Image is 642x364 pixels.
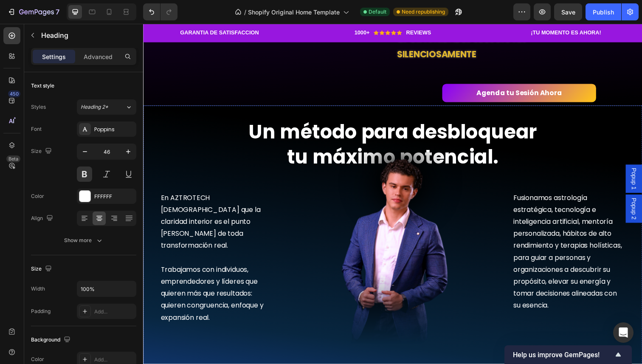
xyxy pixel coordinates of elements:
[31,263,53,275] div: Size
[513,350,623,360] button: Show survey - Help us improve GemPages!
[41,30,133,40] p: Heading
[244,8,246,17] span: /
[497,178,505,200] span: Popup 2
[77,281,136,296] input: Auto
[17,97,493,150] h2: Un método para desbloquear tu máximo potencial.
[84,52,113,61] p: Advanced
[378,173,489,293] span: Fusionamos astrología estratégica, tecnología e inteligencia artificial, mentoría personalizada, ...
[56,7,59,17] p: 7
[31,192,44,200] div: Color
[613,322,634,343] div: Open Intercom Messenger
[31,356,44,363] div: Color
[396,6,467,13] p: ¡TU MOMENTO ES AHORA!
[143,3,177,20] div: Undo/Redo
[402,8,445,16] span: Need republishing
[94,356,134,364] div: Add...
[395,5,468,14] h2: Rich Text Editor. Editing area: main
[31,146,53,157] div: Size
[31,82,54,90] div: Text style
[31,233,136,248] button: Show more
[37,5,119,14] h2: GARANTIA DE SATISFACCION
[31,125,42,133] div: Font
[268,6,294,13] p: REVIEWS
[305,62,462,81] button: <p>Agenda tu Sesión Ahora</p>
[513,351,613,359] span: Help us improve GemPages!
[139,131,370,336] img: gempages_563472958970922149-c9a1bdbc-efe1-4cf6-894c-17592d11c2f2.png
[31,308,51,315] div: Padding
[3,3,63,20] button: 7
[31,285,45,293] div: Width
[6,155,20,162] div: Beta
[77,99,136,115] button: Heading 2*
[554,3,582,20] button: Save
[31,103,46,111] div: Styles
[143,24,642,364] iframe: Design area
[8,90,20,97] div: 450
[18,173,120,231] span: En AZTROTECH [DEMOGRAPHIC_DATA] que la claridad interior es el punto [PERSON_NAME] de toda transf...
[593,8,614,17] div: Publish
[31,334,72,346] div: Background
[248,8,340,17] span: Shopify Original Home Template
[497,147,505,169] span: Popup 1
[94,126,134,133] div: Poppins
[64,236,104,245] div: Show more
[561,8,575,16] span: Save
[215,5,232,14] h2: 1000+
[94,308,134,316] div: Add...
[81,103,108,111] span: Heading 2*
[586,3,621,20] button: Publish
[369,8,386,16] span: Default
[340,67,428,76] p: Agenda tu Sesión Ahora
[18,246,123,305] span: Trabajamos con individuos, emprendedores y líderes que quieren más que resultados: quieren congru...
[31,213,55,224] div: Align
[94,193,134,200] div: FFFFFF
[42,52,66,61] p: Settings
